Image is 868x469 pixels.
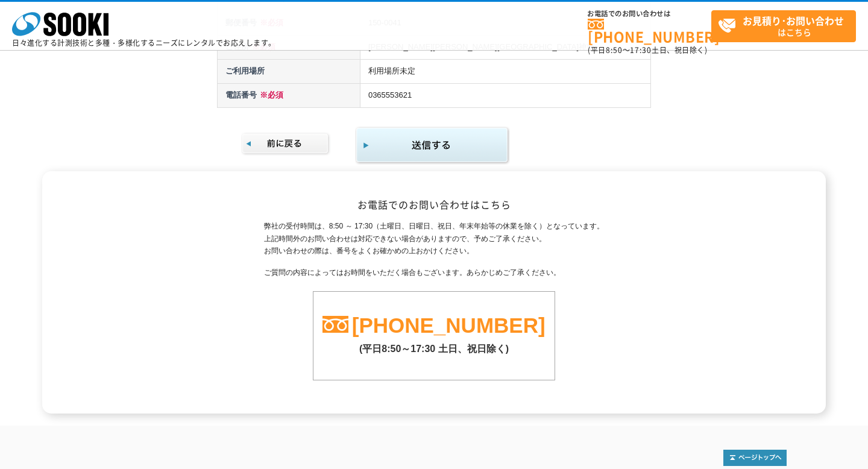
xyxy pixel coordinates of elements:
[588,19,711,43] a: [PHONE_NUMBER]
[606,45,623,55] span: 8:50
[218,60,360,84] th: ご利用場所
[352,313,546,337] a: [PHONE_NUMBER]
[588,45,707,55] span: (平日 ～ 土日、祝日除く)
[723,450,787,466] img: トップページへ
[711,10,856,42] a: お見積り･お問い合わせはこちら
[257,90,283,99] span: ※必須
[81,198,787,211] h2: お電話でのお問い合わせはこちら
[12,39,276,46] p: 日々進化する計測技術と多種・多様化するニーズにレンタルでお応えします。
[264,220,604,257] p: 弊社の受付時間は、8:50 ～ 17:30（土曜日、日曜日、祝日、年末年始等の休業を除く）となっています。 上記時間外のお問い合わせは対応できない場合がありますので、予めご了承ください。 お問い...
[718,11,855,41] span: はこちら
[360,84,650,108] td: 0365553621
[743,13,844,28] strong: お見積り･お問い合わせ
[264,266,604,279] p: ご質問の内容によってはお時間をいただく場合もございます。あらかじめご了承ください。
[218,84,360,108] th: 電話番号
[588,10,711,17] span: お電話でのお問い合わせは
[630,45,652,55] span: 17:30
[241,132,331,156] img: 前に戻る
[313,337,555,356] p: (平日8:50～17:30 土日、祝日除く)
[355,126,510,165] img: 同意して内容の確認画面へ
[360,60,650,84] td: 利用場所未定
